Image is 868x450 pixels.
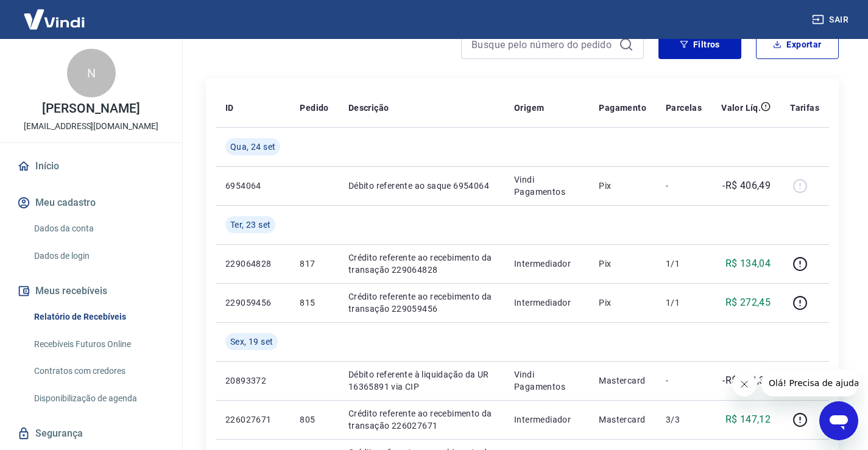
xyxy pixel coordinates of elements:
[230,219,270,231] span: Ter, 23 set
[599,374,646,387] p: Mastercard
[29,332,168,357] a: Recebíveis Futuros Online
[725,295,771,310] p: R$ 272,45
[599,413,646,426] p: Mastercard
[348,407,495,432] p: Crédito referente ao recebimento da transação 226027671
[514,297,579,309] p: Intermediador
[514,258,579,270] p: Intermediador
[348,290,495,315] p: Crédito referente ao recebimento da transação 229059456
[300,102,328,114] p: Pedido
[514,102,544,114] p: Origem
[15,153,168,180] a: Início
[514,413,579,426] p: Intermediador
[348,368,495,393] p: Débito referente à liquidação da UR 16365891 via CIP
[67,49,116,97] div: N
[42,102,139,115] p: [PERSON_NAME]
[722,373,771,388] p: -R$ 441,36
[29,216,168,241] a: Dados da conta
[225,180,280,192] p: 6954064
[471,35,614,54] input: Busque pelo número do pedido
[230,141,275,153] span: Qua, 24 set
[658,30,741,59] button: Filtros
[29,244,168,269] a: Dados de login
[666,102,702,114] p: Parcelas
[225,413,280,426] p: 226027671
[514,174,579,198] p: Vindi Pagamentos
[732,372,757,396] iframe: Fechar mensagem
[225,258,280,270] p: 229064828
[29,304,168,329] a: Relatório de Recebíveis
[348,180,495,192] p: Débito referente ao saque 6954064
[225,297,280,309] p: 229059456
[756,30,839,59] button: Exportar
[15,189,168,216] button: Meu cadastro
[514,368,579,393] p: Vindi Pagamentos
[725,412,771,427] p: R$ 147,12
[7,9,102,18] span: Olá! Precisa de ajuda?
[810,9,853,31] button: Sair
[599,258,646,270] p: Pix
[666,180,702,192] p: -
[225,102,234,114] p: ID
[666,413,702,426] p: 3/3
[761,370,858,396] iframe: Mensagem da empresa
[666,297,702,309] p: 1/1
[790,102,819,114] p: Tarifas
[666,374,702,387] p: -
[819,401,858,440] iframe: Botão para abrir a janela de mensagens
[722,178,771,193] p: -R$ 406,49
[300,258,328,270] p: 817
[666,258,702,270] p: 1/1
[230,336,273,348] span: Sex, 19 set
[15,1,94,38] img: Vindi
[348,251,495,276] p: Crédito referente ao recebimento da transação 229064828
[29,386,168,411] a: Disponibilização de agenda
[15,278,168,304] button: Meus recebíveis
[599,102,646,114] p: Pagamento
[300,413,328,426] p: 805
[300,297,328,309] p: 815
[599,180,646,192] p: Pix
[24,120,158,133] p: [EMAIL_ADDRESS][DOMAIN_NAME]
[721,102,761,114] p: Valor Líq.
[348,102,389,114] p: Descrição
[15,420,168,447] a: Segurança
[599,297,646,309] p: Pix
[225,374,280,387] p: 20893372
[29,359,168,384] a: Contratos com credores
[725,256,771,271] p: R$ 134,04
